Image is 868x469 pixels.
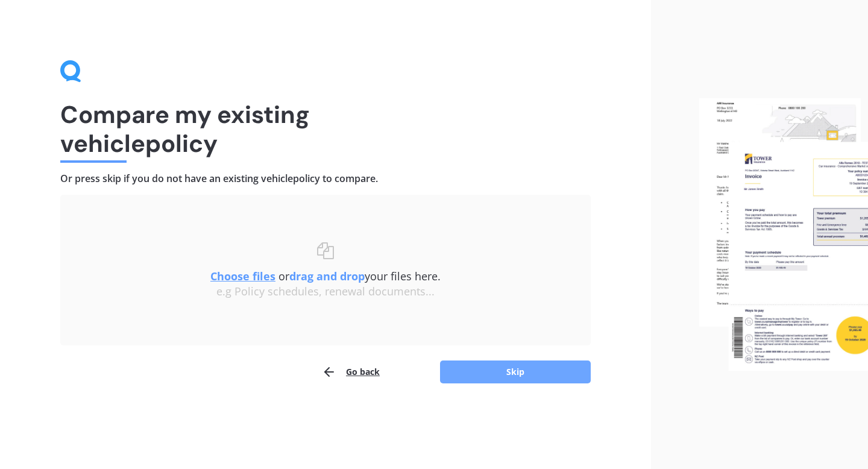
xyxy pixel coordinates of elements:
button: Go back [322,360,380,384]
div: e.g Policy schedules, renewal documents... [84,285,567,298]
span: or your files here. [210,269,441,283]
h1: Compare my existing vehicle policy [60,100,591,158]
b: drag and drop [289,269,365,283]
img: files.webp [699,98,868,371]
button: Skip [440,360,591,383]
h4: Or press skip if you do not have an existing vehicle policy to compare. [60,172,591,185]
u: Choose files [210,269,275,283]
